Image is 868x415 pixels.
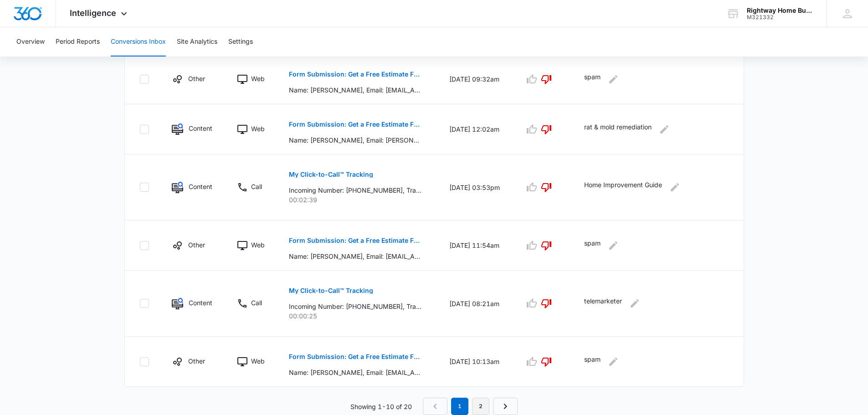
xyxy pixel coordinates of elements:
[289,185,421,195] p: Incoming Number: [PHONE_NUMBER], Tracking Number: [PHONE_NUMBER], Ring To: [PHONE_NUMBER], Caller...
[289,251,421,261] p: Name: [PERSON_NAME], Email: [EMAIL_ADDRESS][DOMAIN_NAME], Phone: [PHONE_NUMBER], Zip Code: 28235,...
[451,398,468,415] em: 1
[289,368,421,377] p: Name: [PERSON_NAME], Email: [EMAIL_ADDRESS][DOMAIN_NAME], Phone: [PHONE_NUMBER], Zip Code: 95334,...
[289,354,421,360] p: Form Submission: Get a Free Estimate Form - NEW [DATE]
[289,113,421,135] button: Form Submission: Get a Free Estimate Form - NEW [DATE]
[584,180,662,195] p: Home Improvement Guide
[289,230,421,251] button: Form Submission: Get a Free Estimate Form - NEW [DATE]
[438,104,514,154] td: [DATE] 12:02am
[668,180,682,195] button: Edit Comments
[289,71,421,77] p: Form Submission: Get a Free Estimate Form - NEW [DATE]
[584,72,601,87] p: spam
[251,356,265,366] p: Web
[438,220,514,271] td: [DATE] 11:54am
[584,122,652,137] p: rat & mold remediation
[438,154,514,220] td: [DATE] 03:53pm
[472,398,489,415] a: Page 2
[289,237,421,244] p: Form Submission: Get a Free Estimate Form - NEW [DATE]
[177,27,217,56] button: Site Analytics
[606,354,621,369] button: Edit Comments
[627,296,642,311] button: Edit Comments
[189,298,212,307] p: Content
[438,54,514,104] td: [DATE] 09:32am
[289,85,421,95] p: Name: [PERSON_NAME], Email: [EMAIL_ADDRESS][DOMAIN_NAME], Phone: [PHONE_NUMBER], Zip Code: 20020,...
[584,354,601,369] p: spam
[16,27,45,56] button: Overview
[188,240,205,250] p: Other
[606,72,621,87] button: Edit Comments
[251,298,262,307] p: Call
[657,122,672,137] button: Edit Comments
[606,238,621,253] button: Edit Comments
[747,7,813,14] div: account name
[289,164,373,185] button: My Click-to-Call™ Tracking
[350,402,412,411] p: Showing 1-10 of 20
[289,287,373,294] p: My Click-to-Call™ Tracking
[111,27,166,56] button: Conversions Inbox
[56,27,100,56] button: Period Reports
[189,123,212,133] p: Content
[289,280,373,302] button: My Click-to-Call™ Tracking
[423,398,518,415] nav: Pagination
[228,27,253,56] button: Settings
[289,302,421,311] p: Incoming Number: [PHONE_NUMBER], Tracking Number: [PHONE_NUMBER], Ring To: [PHONE_NUMBER], Caller...
[289,135,421,145] p: Name: [PERSON_NAME], Email: [PERSON_NAME][EMAIL_ADDRESS][DOMAIN_NAME], Phone: [PHONE_NUMBER], Zip...
[188,74,205,83] p: Other
[289,121,421,128] p: Form Submission: Get a Free Estimate Form - NEW [DATE]
[251,74,265,83] p: Web
[289,346,421,368] button: Form Submission: Get a Free Estimate Form - NEW [DATE]
[289,63,421,85] button: Form Submission: Get a Free Estimate Form - NEW [DATE]
[188,356,205,366] p: Other
[438,337,514,387] td: [DATE] 10:13am
[493,398,518,415] a: Next Page
[584,238,601,253] p: spam
[70,8,116,18] span: Intelligence
[289,171,373,178] p: My Click-to-Call™ Tracking
[289,195,427,205] p: 00:02:39
[584,296,622,311] p: telemarketer
[289,311,427,321] p: 00:00:25
[251,124,265,133] p: Web
[189,182,212,191] p: Content
[747,14,813,20] div: account id
[251,182,262,191] p: Call
[251,240,265,250] p: Web
[438,271,514,337] td: [DATE] 08:21am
